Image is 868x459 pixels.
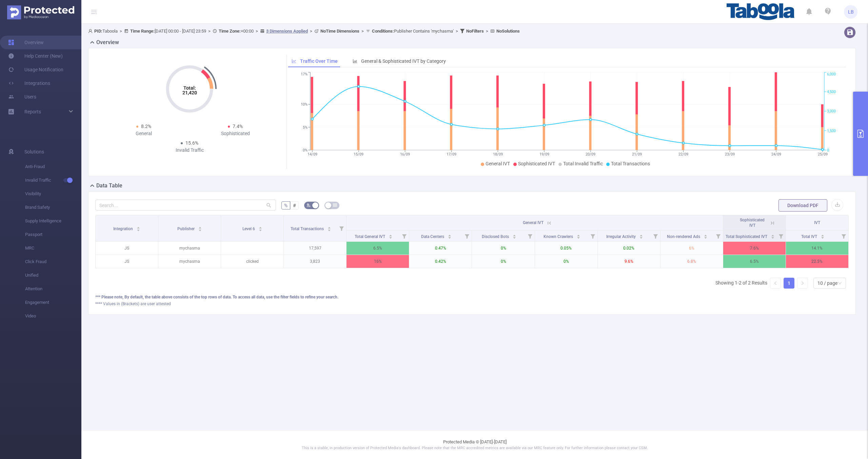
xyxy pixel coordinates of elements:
span: Anti-Fraud [25,160,81,173]
span: Known Crawlers [544,234,574,239]
span: Click Fraud [25,255,81,269]
p: JS [96,242,158,255]
p: 17,597 [284,242,346,255]
span: Total Transactions [611,161,650,166]
p: 0.02% [598,242,660,255]
tspan: 5% [303,125,308,130]
div: Sort [576,234,580,238]
i: Filter menu [462,231,472,241]
div: Sort [771,234,775,238]
tspan: 14/09 [307,152,317,157]
span: Data Centers [421,234,445,239]
div: Sort [327,226,331,230]
p: This is a stable, in production version of Protected Media's dashboard. Please note that the MRC ... [98,445,851,451]
p: 0% [472,255,534,268]
p: 3,823 [284,255,346,268]
span: > [206,29,213,34]
span: Non-rendered Ads [667,234,701,239]
span: Total General IVT [355,234,386,239]
tspan: 21/09 [632,152,642,157]
i: icon: caret-up [327,226,331,228]
i: icon: line-chart [292,59,296,63]
tspan: 24/09 [771,152,781,157]
i: icon: caret-down [639,236,643,238]
div: Sort [704,234,708,238]
p: 9.6% [598,255,660,268]
tspan: 0% [303,148,308,152]
div: Sort [639,234,643,238]
b: Time Zone: [219,29,241,34]
p: JS [96,255,158,268]
div: Invalid Traffic [144,147,235,154]
span: General IVT [523,220,544,225]
span: Publisher [177,226,196,231]
tspan: 25/09 [817,152,827,157]
button: Download PDF [778,199,827,212]
span: Passport [25,228,81,241]
span: MRC [25,241,81,255]
div: Sort [389,234,393,238]
tspan: 21,420 [182,90,197,95]
p: 7.6% [723,242,786,255]
span: > [359,29,366,34]
i: icon: caret-down [448,236,451,238]
a: Overview [8,36,44,49]
div: Sort [258,226,262,230]
tspan: Total: [183,85,196,91]
li: Next Page [797,278,808,289]
span: Disclosed Bots [482,234,510,239]
tspan: 20/09 [586,152,595,157]
p: 14.1% [786,242,848,255]
i: icon: caret-up [389,234,392,236]
span: 8.2% [141,124,151,129]
tspan: 1,500 [827,129,836,133]
i: icon: right [801,281,805,285]
footer: Protected Media © [DATE]-[DATE] [81,430,868,459]
span: Sophisticated IVT [518,161,555,166]
b: No Time Dimensions [320,29,359,34]
div: 10 / page [817,278,837,288]
span: > [308,29,314,34]
li: Showing 1-2 of 2 Results [715,278,767,289]
i: icon: table [333,203,337,207]
p: 6.5% [347,242,409,255]
span: 7.4% [233,124,243,129]
i: icon: caret-down [198,228,202,231]
span: Level 6 [242,226,256,231]
p: 0% [472,242,534,255]
div: *** Please note, By default, the table above consists of the top rows of data. To access all data... [95,294,849,300]
i: icon: bar-chart [353,59,357,63]
b: No Solutions [496,29,520,34]
span: # [293,203,296,208]
span: Total Invalid Traffic [563,161,603,166]
tspan: 17% [301,72,308,77]
i: icon: down [838,281,842,286]
i: Filter menu [588,231,597,241]
span: Sophisticated IVT [740,218,765,228]
a: Help Center (New) [8,49,63,63]
span: General & Sophisticated IVT by Category [361,58,446,64]
i: icon: caret-down [704,236,708,238]
a: Integrations [8,76,50,90]
i: icon: bg-colors [307,203,311,207]
p: 0.05% [535,242,597,255]
div: Sort [821,234,825,238]
i: icon: caret-down [821,236,824,238]
span: Invalid Traffic [25,173,81,187]
tspan: 16/09 [400,152,410,157]
p: 22.5% [786,255,848,268]
i: icon: caret-down [327,228,331,231]
a: Reports [24,105,41,118]
div: Sort [512,234,516,238]
i: icon: caret-up [136,226,140,228]
p: 16% [347,255,409,268]
i: icon: caret-up [448,234,451,236]
span: LB [848,5,854,19]
i: icon: caret-up [258,226,262,228]
span: Solutions [24,145,44,159]
p: 6.8% [660,255,723,268]
b: No Filters [466,29,484,34]
div: Sort [448,234,452,238]
span: Supply Intelligence [25,214,81,228]
i: icon: caret-down [512,236,516,238]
